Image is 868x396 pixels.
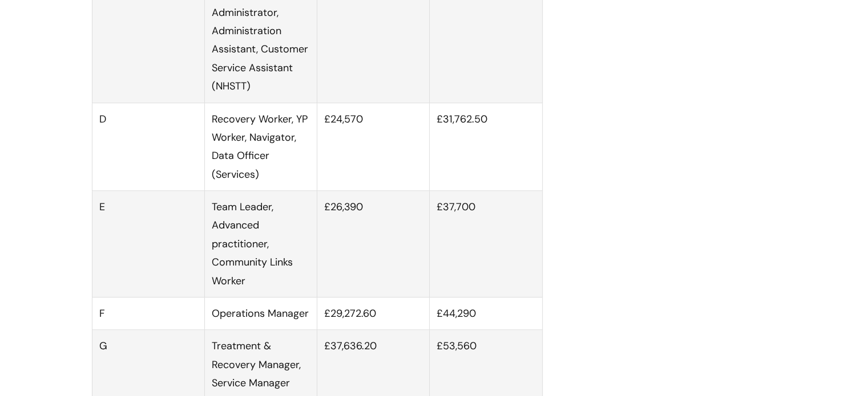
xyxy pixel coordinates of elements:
[430,103,542,191] td: £31,762.50
[92,297,204,330] td: F
[430,297,542,330] td: £44,290
[204,191,317,297] td: Team Leader, Advanced practitioner, Community Links Worker
[204,297,317,330] td: Operations Manager
[317,103,430,191] td: £24,570
[204,103,317,191] td: Recovery Worker, YP Worker, Navigator, Data Officer (Services)
[430,191,542,297] td: £37,700
[317,191,430,297] td: £26,390
[92,103,204,191] td: D
[92,191,204,297] td: E
[317,297,430,330] td: £29,272.60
